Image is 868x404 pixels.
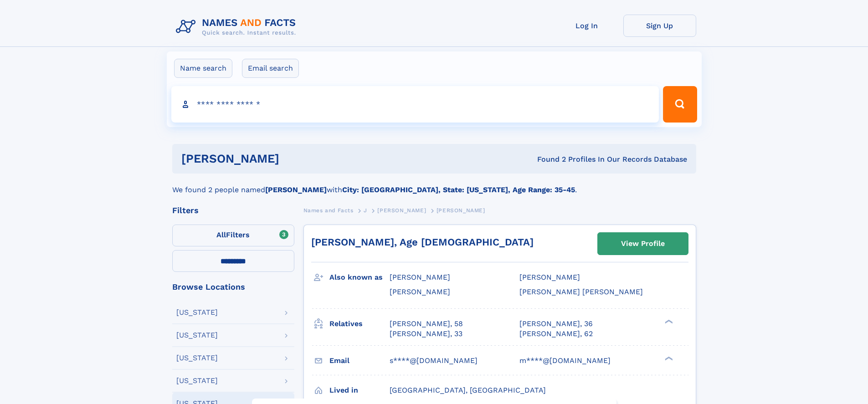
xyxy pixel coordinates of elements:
[408,154,687,164] div: Found 2 Profiles In Our Records Database
[303,205,354,216] a: Names and Facts
[172,283,294,291] div: Browse Locations
[390,329,462,339] a: [PERSON_NAME], 33
[176,332,218,339] div: [US_STATE]
[663,318,673,324] div: ❯
[172,174,696,195] div: We found 2 people named with .
[519,273,580,281] span: [PERSON_NAME]
[437,207,485,214] span: [PERSON_NAME]
[598,233,688,255] a: View Profile
[364,207,367,214] span: J
[329,316,390,332] h3: Relatives
[623,15,696,37] a: Sign Up
[176,377,218,384] div: [US_STATE]
[377,207,426,214] span: [PERSON_NAME]
[172,225,294,246] label: Filters
[377,205,426,216] a: [PERSON_NAME]
[171,86,659,123] input: search input
[329,383,390,398] h3: Lived in
[390,273,450,281] span: [PERSON_NAME]
[519,287,643,296] span: [PERSON_NAME] [PERSON_NAME]
[342,185,575,194] b: City: [GEOGRAPHIC_DATA], State: [US_STATE], Age Range: 35-45
[663,86,697,123] button: Search Button
[174,59,232,78] label: Name search
[390,386,546,394] span: [GEOGRAPHIC_DATA], [GEOGRAPHIC_DATA]
[364,205,367,216] a: J
[550,15,623,37] a: Log In
[242,59,299,78] label: Email search
[329,353,390,368] h3: Email
[621,233,665,254] div: View Profile
[390,319,463,329] a: [PERSON_NAME], 58
[216,230,226,239] span: All
[390,287,450,296] span: [PERSON_NAME]
[311,236,534,248] a: [PERSON_NAME], Age [DEMOGRAPHIC_DATA]
[176,309,218,316] div: [US_STATE]
[172,206,294,215] div: Filters
[519,319,593,329] a: [PERSON_NAME], 36
[519,329,593,339] a: [PERSON_NAME], 62
[181,153,408,164] h1: [PERSON_NAME]
[176,354,218,362] div: [US_STATE]
[172,15,303,39] img: Logo Names and Facts
[663,355,673,361] div: ❯
[265,185,327,194] b: [PERSON_NAME]
[329,270,390,285] h3: Also known as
